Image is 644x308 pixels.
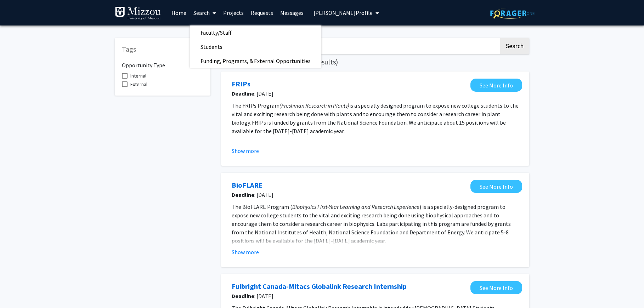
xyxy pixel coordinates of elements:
span: The FRIPs Program [232,102,279,109]
span: The BioFLARE Program ( [232,203,292,210]
b: Deadline [232,90,254,97]
span: ) is a specially-designed program to expose new college students to the vital and exciting resear... [232,203,511,244]
a: Opens in a new tab [470,281,522,294]
span: : [DATE] [232,292,467,300]
span: [PERSON_NAME] Profile [313,9,373,16]
a: Opens in a new tab [232,79,250,89]
a: Opens in a new tab [232,281,407,292]
span: Funding, Programs, & External Opportunities [190,54,321,68]
a: Opens in a new tab [470,180,522,193]
span: Students [190,40,233,54]
img: University of Missouri Logo [115,6,161,21]
span: Faculty/Staff [190,25,242,40]
span: Internal [130,72,146,80]
a: Requests [247,0,277,25]
a: Home [168,0,190,25]
h5: Page of ( total opportunities results) [221,58,529,66]
iframe: Chat [5,276,30,303]
a: Opens in a new tab [232,180,262,190]
button: Search [500,38,529,54]
a: Students [190,41,321,52]
h5: Tags [122,45,203,53]
span: External [130,80,147,89]
a: Projects [220,0,247,25]
button: Show more [232,248,259,256]
a: Faculty/Staff [190,27,321,38]
h6: Opportunity Type [122,56,203,69]
span: : [DATE] [232,190,467,199]
span: is a specially designed program to expose new college students to the vital and exciting research... [232,102,519,135]
a: Search [190,0,220,25]
img: ForagerOne Logo [490,8,535,19]
input: Search Keywords [221,38,499,54]
em: (Freshman Research in Plants) [279,102,349,109]
a: Funding, Programs, & External Opportunities [190,56,321,66]
a: Opens in a new tab [470,79,522,92]
em: Biophysics First-Year Learning and Research Experience [292,203,419,210]
button: Show more [232,147,259,155]
a: Messages [277,0,307,25]
span: : [DATE] [232,89,467,98]
b: Deadline [232,292,254,300]
b: Deadline [232,191,254,198]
